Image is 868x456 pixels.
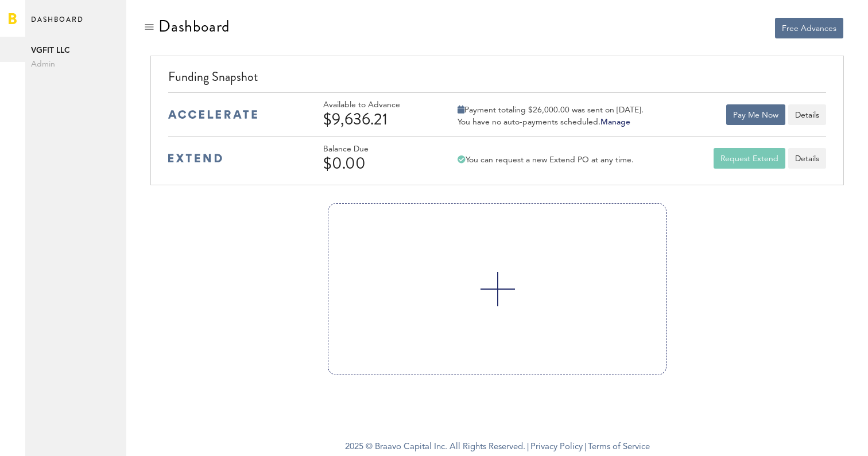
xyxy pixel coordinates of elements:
[788,148,826,169] a: Details
[168,110,257,119] img: accelerate-medium-blue-logo.svg
[345,439,525,456] span: 2025 © Braavo Capital Inc. All Rights Reserved.
[168,68,826,92] div: Funding Snapshot
[588,443,650,451] a: Terms of Service
[788,104,826,125] button: Details
[714,148,785,169] button: Request Extend
[31,13,84,37] span: Dashboard
[458,105,644,115] div: Payment totaling $26,000.00 was sent on [DATE].
[168,154,222,163] img: extend-medium-blue-logo.svg
[600,118,630,126] a: Manage
[158,17,230,36] div: Dashboard
[31,44,121,57] span: VGFIT LLC
[458,117,644,127] div: You have no auto-payments scheduled.
[530,443,583,451] a: Privacy Policy
[775,18,843,38] button: Free Advances
[323,145,432,154] div: Balance Due
[726,104,785,125] button: Pay Me Now
[323,110,432,128] div: $9,636.21
[323,154,432,173] div: $0.00
[31,57,121,71] span: Admin
[323,100,432,110] div: Available to Advance
[778,422,857,450] iframe: Opens a widget where you can find more information
[458,155,634,165] div: You can request a new Extend PO at any time.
